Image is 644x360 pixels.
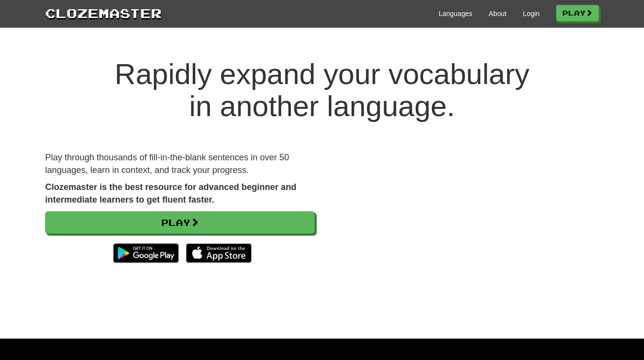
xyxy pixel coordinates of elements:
[439,9,472,18] a: Languages
[489,9,507,18] a: About
[108,239,184,268] img: Get it on Google Play
[45,211,315,234] a: Play
[186,243,252,263] img: Download_on_the_App_Store_Badge_US-UK_135x40-25178aeef6eb6b83b96f5f2d004eda3bffbb37122de64afbaef7...
[45,152,315,176] p: Play through thousands of fill-in-the-blank sentences in over 50 languages, learn in context, and...
[45,4,162,22] a: Clozemaster
[523,9,540,18] a: Login
[556,5,599,21] a: Play
[45,182,296,205] strong: Clozemaster is the best resource for advanced beginner and intermediate learners to get fluent fa...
